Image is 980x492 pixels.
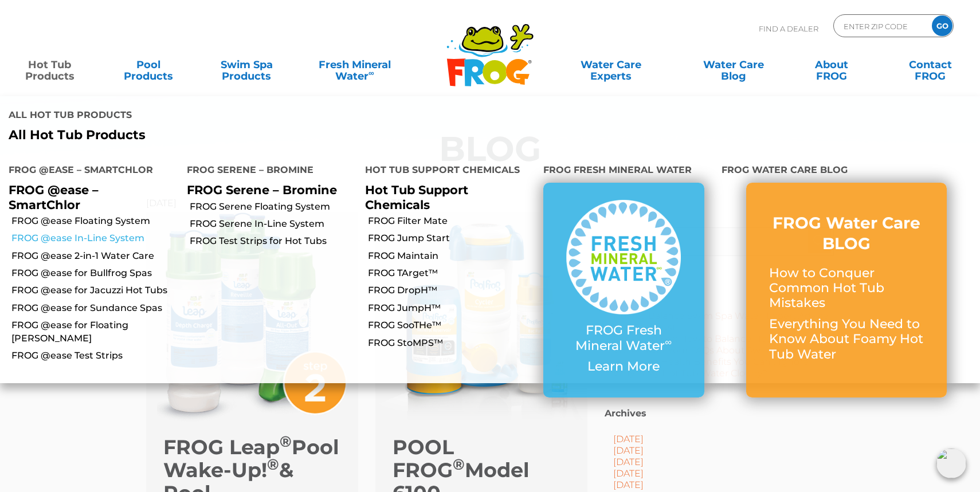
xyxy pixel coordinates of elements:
h3: FROG Water Care BLOG [769,212,924,254]
a: Hot Tub Support Chemicals [365,183,468,211]
h4: All Hot Tub Products [9,105,481,128]
a: AboutFROG [794,53,871,76]
h4: FROG Serene – Bromine [187,160,348,183]
a: FROG Filter Mate [368,215,535,227]
p: FROG Fresh Mineral Water [566,323,681,353]
h4: Hot Tub Support Chemicals [365,160,526,183]
h2: Archives [605,408,834,419]
sup: ® [267,455,279,474]
p: How to Conquer Common Hot Tub Mistakes [769,266,924,311]
a: [DATE] [613,468,644,479]
a: FROG Jump Start [368,232,535,245]
a: FROG @ease Test Strips [11,349,178,362]
a: [DATE] [613,434,644,444]
a: FROG @ease for Sundance Spas [11,302,178,314]
a: Water CareExperts [549,53,673,76]
a: FROG Maintain [368,250,535,262]
a: PoolProducts [110,53,187,76]
a: ContactFROG [892,53,969,76]
a: FROG Water Care BLOG How to Conquer Common Hot Tub Mistakes Everything You Need to Know About Foa... [769,212,924,368]
p: Learn More [566,359,681,374]
p: Find A Dealer [759,14,818,43]
a: All Hot Tub Products [9,128,481,143]
a: Hot TubProducts [11,53,88,76]
a: Fresh MineralWater∞ [307,53,402,76]
a: [DATE] [613,479,644,490]
a: FROG @ease 2-in-1 Water Care [11,250,178,262]
p: Everything You Need to Know About Foamy Hot Tub Water [769,317,924,362]
a: FROG JumpH™ [368,302,535,314]
a: [DATE] [613,456,644,467]
a: FROG @ease Floating System [11,215,178,227]
sup: ® [280,432,292,451]
p: FROG Serene – Bromine [187,183,348,197]
a: FROG DropH™ [368,284,535,297]
a: FROG SooTHe™ [368,319,535,332]
input: Zip Code Form [842,18,920,34]
a: FROG @ease for Bullfrog Spas [11,267,178,280]
h4: FROG Water Care Blog [722,160,971,183]
a: FROG @ease for Floating [PERSON_NAME] [11,319,178,345]
sup: ∞ [369,68,374,77]
h4: FROG Fresh Mineral Water [543,160,704,183]
img: openIcon [936,448,966,478]
a: FROG StoMPS™ [368,337,535,349]
sup: ® [453,455,465,474]
a: Swim SpaProducts [209,53,285,76]
a: FROG Fresh Mineral Water∞ Learn More [566,200,681,380]
h4: FROG @ease – SmartChlor [9,160,170,183]
p: FROG @ease – SmartChlor [9,183,170,211]
a: FROG @ease for Jacuzzi Hot Tubs [11,284,178,297]
a: FROG TArget™ [368,267,535,280]
a: FROG @ease In-Line System [11,232,178,245]
a: Water CareBlog [695,53,772,76]
sup: ∞ [665,336,672,348]
a: FROG Test Strips for Hot Tubs [190,235,356,247]
a: [DATE] [613,445,644,456]
a: FROG Serene Floating System [190,200,356,213]
a: FROG Serene In-Line System [190,218,356,230]
input: GO [932,15,952,36]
